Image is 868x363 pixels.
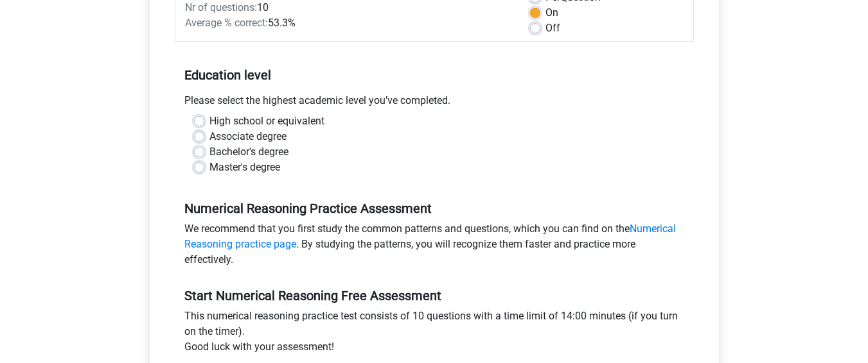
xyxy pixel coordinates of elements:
[175,93,694,114] div: Please select the highest academic level you’ve completed.
[545,21,560,36] label: Off
[545,5,558,21] label: On
[209,160,280,175] label: Master's degree
[175,15,520,31] div: 53.3%
[185,1,257,13] span: Nr of questions:
[209,129,287,144] label: Associate degree
[209,144,288,160] label: Bachelor's degree
[184,288,684,303] h5: Start Numerical Reasoning Free Assessment
[175,308,694,360] div: This numerical reasoning practice test consists of 10 questions with a time limit of 14:00 minute...
[175,221,694,273] div: We recommend that you first study the common patterns and questions, which you can find on the . ...
[185,17,268,29] span: Average % correct:
[209,114,324,129] label: High school or equivalent
[184,201,684,216] h5: Numerical Reasoning Practice Assessment
[184,62,684,88] h5: Education level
